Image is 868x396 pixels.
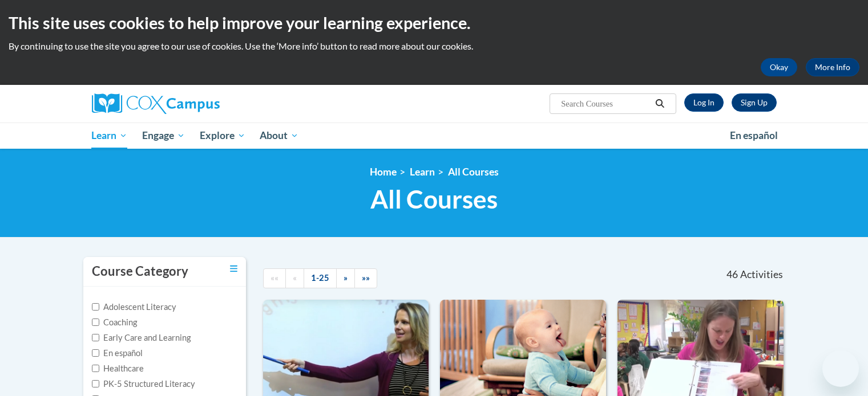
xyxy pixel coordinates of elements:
iframe: Close message [742,323,765,346]
span: «« [271,273,278,283]
span: »» [362,273,370,283]
a: All Courses [448,166,499,178]
span: » [344,273,348,283]
span: All Courses [370,184,498,214]
input: Search Courses [560,97,651,111]
label: Healthcare [92,362,144,375]
a: Log In [684,93,724,112]
input: Checkbox for Options [92,365,99,372]
span: « [293,273,297,283]
input: Checkbox for Options [92,319,99,326]
button: Search [651,97,668,111]
a: Begining [263,268,286,288]
span: En español [730,129,778,141]
span: Activities [740,268,783,281]
input: Checkbox for Options [92,334,99,341]
input: Checkbox for Options [92,303,99,311]
label: En español [92,347,143,360]
a: Explore [192,123,253,149]
span: Explore [200,129,245,142]
a: Engage [135,123,192,149]
a: Home [370,166,397,178]
span: Engage [142,129,185,142]
label: Coaching [92,316,137,329]
label: Adolescent Literacy [92,301,176,313]
div: Main menu [75,123,794,149]
img: Cox Campus [92,93,220,114]
span: 46 [726,268,738,281]
a: Learn [84,123,135,149]
a: End [354,268,377,288]
a: Previous [285,268,304,288]
label: Early Care and Learning [92,332,191,344]
label: PK-5 Structured Literacy [92,378,195,390]
p: By continuing to use the site you agree to our use of cookies. Use the ‘More info’ button to read... [9,40,859,52]
input: Checkbox for Options [92,380,99,387]
a: More Info [806,58,859,76]
input: Checkbox for Options [92,349,99,357]
span: About [260,129,298,142]
a: 1-25 [304,268,337,288]
iframe: Button to launch messaging window [822,350,859,387]
button: Okay [761,58,797,76]
a: En español [722,124,785,148]
span: Learn [91,129,127,142]
h2: This site uses cookies to help improve your learning experience. [9,11,859,34]
a: Cox Campus [92,93,309,114]
a: Register [732,93,777,112]
a: Toggle collapse [230,263,237,275]
a: Next [336,268,355,288]
a: Learn [410,166,435,178]
h3: Course Category [92,263,188,280]
a: About [252,123,306,149]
